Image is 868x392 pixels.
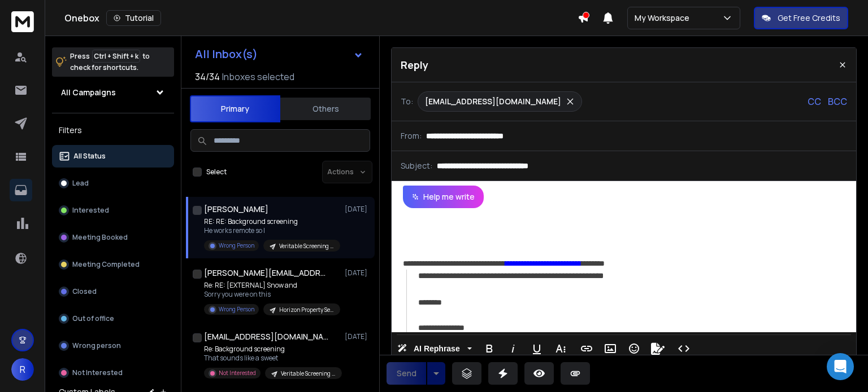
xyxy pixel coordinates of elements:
button: More Text [550,337,571,360]
button: Insert Image (Ctrl+P) [600,337,621,360]
p: Wrong person [72,341,121,350]
button: Closed [52,280,174,303]
button: Lead [52,172,174,195]
p: Veritable Screening - Proj 1 - Camp 1 of 5.5 [279,242,333,250]
p: Wrong Person [219,241,254,250]
button: Signature [647,337,669,360]
p: Veritable Screening - Proj 1 - Camp 1 of 5.5 [281,369,335,378]
h3: Filters [52,122,174,138]
button: R [11,358,34,381]
h1: All Campaigns [61,87,116,98]
p: Re: Background screening [204,345,340,354]
p: Closed [72,287,97,296]
p: Get Free Credits [778,12,840,24]
button: AI Rephrase [395,337,474,360]
button: Out of office [52,307,174,330]
button: Interested [52,199,174,222]
span: Ctrl + Shift + k [92,50,140,63]
p: My Workspace [635,12,694,24]
button: Insert Link (Ctrl+K) [576,337,597,360]
p: CC [808,95,821,108]
p: From: [401,130,422,142]
p: Press to check for shortcuts. [70,51,150,73]
button: Wrong person [52,334,174,357]
p: Sorry you were on this [204,290,340,299]
button: Not Interested [52,362,174,384]
p: Subject: [401,160,432,171]
button: Bold (Ctrl+B) [479,337,500,360]
button: Code View [673,337,695,360]
p: All Status [73,152,106,161]
button: All Campaigns [52,81,174,104]
p: [DATE] [345,332,370,341]
label: Select [206,168,227,177]
p: Not Interested [72,368,123,377]
div: Open Intercom Messenger [827,353,854,380]
button: Emoticons [623,337,645,360]
button: Help me write [403,186,484,208]
p: He works remote so I [204,226,340,235]
p: To: [401,96,413,107]
span: 34 / 34 [195,70,220,83]
p: BCC [828,95,847,108]
p: [EMAIL_ADDRESS][DOMAIN_NAME] [425,96,561,107]
button: Others [280,96,371,121]
p: That sounds like a sweet [204,354,340,363]
div: Onebox [64,10,578,26]
p: Interested [72,206,109,215]
h3: Inboxes selected [222,70,294,83]
p: Meeting Completed [72,260,140,269]
p: RE: RE: Background screening [204,217,340,226]
button: Meeting Completed [52,253,174,276]
p: Meeting Booked [72,233,128,242]
p: Re: RE: [EXTERNAL] Snow and [204,281,340,290]
p: Lead [72,179,89,188]
button: All Inbox(s) [186,43,372,65]
span: AI Rephrase [411,344,462,354]
button: Primary [190,95,280,122]
h1: [EMAIL_ADDRESS][DOMAIN_NAME] [204,331,328,342]
p: Horizon Property Services - Proj 1 - Camp 1 of 1.5 [279,306,333,314]
h1: All Inbox(s) [195,49,258,60]
p: Wrong Person [219,305,254,314]
p: [DATE] [345,205,370,214]
h1: [PERSON_NAME] [204,204,268,215]
h1: [PERSON_NAME][EMAIL_ADDRESS][PERSON_NAME][DOMAIN_NAME] [204,267,328,279]
button: Underline (Ctrl+U) [526,337,548,360]
button: All Status [52,145,174,168]
p: [DATE] [345,268,370,278]
p: Reply [401,57,428,73]
p: Not Interested [219,369,256,377]
button: Tutorial [106,10,161,26]
button: Get Free Credits [754,7,848,29]
button: Meeting Booked [52,226,174,249]
p: Out of office [72,314,114,323]
button: Italic (Ctrl+I) [502,337,524,360]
